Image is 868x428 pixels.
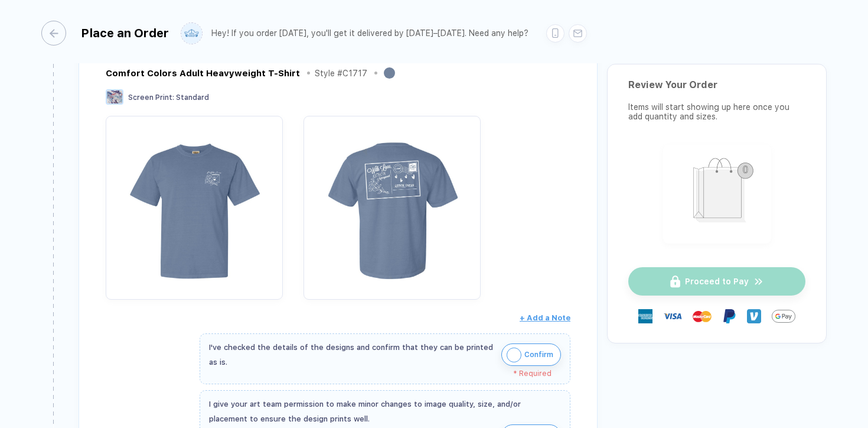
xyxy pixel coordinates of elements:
[524,345,553,364] span: Confirm
[668,150,766,236] img: shopping_bag.png
[315,69,367,78] div: Style # C1717
[106,68,300,79] div: Comfort Colors Adult Heavyweight T-Shirt
[507,348,521,362] img: icon
[112,122,277,287] img: b52f734c-2614-4bc2-811b-ddd727042fee_nt_front_1758492179538.jpg
[209,369,552,378] div: * Required
[128,93,174,102] span: Screen Print :
[176,93,209,102] span: Standard
[520,309,570,328] button: + Add a Note
[628,102,805,121] div: Items will start showing up here once you add quantity and sizes.
[693,307,712,326] img: master-card
[772,304,795,328] img: GPay
[638,309,652,323] img: express
[747,309,761,323] img: Venmo
[209,340,495,369] div: I've checked the details of the designs and confirm that they can be printed as is.
[81,26,169,40] div: Place an Order
[501,343,561,366] button: iconConfirm
[106,89,123,105] img: Screen Print
[628,79,805,90] div: Review Your Order
[211,28,528,38] div: Hey! If you order [DATE], you'll get it delivered by [DATE]–[DATE]. Need any help?
[209,397,561,426] div: I give your art team permission to make minor changes to image quality, size, and/or placement to...
[520,313,570,322] span: + Add a Note
[309,122,475,287] img: b52f734c-2614-4bc2-811b-ddd727042fee_nt_back_1758492179540.jpg
[181,23,202,44] img: user profile
[722,309,736,323] img: Paypal
[663,307,682,326] img: visa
